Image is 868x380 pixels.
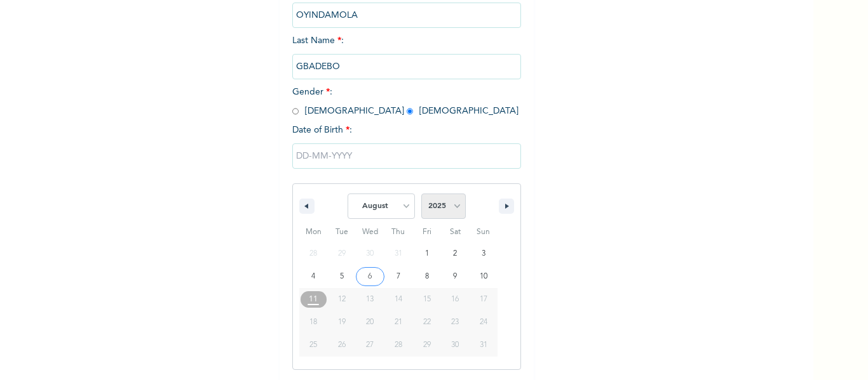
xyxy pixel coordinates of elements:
button: 14 [384,288,413,311]
button: 8 [412,265,441,288]
button: 17 [469,288,498,311]
span: 15 [423,288,431,311]
button: 7 [384,265,413,288]
button: 1 [412,242,441,265]
button: 22 [412,311,441,334]
button: 28 [384,334,413,357]
input: Enter your first name [292,3,521,28]
input: Enter your last name [292,54,521,79]
span: 14 [395,288,402,311]
button: 23 [441,311,470,334]
span: Date of Birth : [292,124,352,137]
button: 6 [356,265,384,288]
span: 16 [451,288,459,311]
span: 13 [366,288,374,311]
span: Last Name : [292,36,521,71]
span: 23 [451,311,459,334]
span: 21 [395,311,402,334]
span: Wed [356,222,384,242]
span: Fri [412,222,441,242]
span: 7 [397,265,400,288]
span: 22 [423,311,431,334]
button: 18 [299,311,328,334]
button: 10 [469,265,498,288]
span: 11 [309,288,318,311]
span: Gender : [DEMOGRAPHIC_DATA] [DEMOGRAPHIC_DATA] [292,88,519,115]
span: 27 [366,334,374,357]
span: 8 [425,265,429,288]
button: 11 [299,288,328,311]
button: 20 [356,311,384,334]
span: 26 [338,334,346,357]
span: 17 [480,288,487,311]
button: 25 [299,334,328,357]
span: 10 [480,265,487,288]
span: 4 [311,265,315,288]
button: 5 [328,265,356,288]
span: Tue [328,222,356,242]
span: 9 [453,265,457,288]
button: 12 [328,288,356,311]
button: 16 [441,288,470,311]
button: 13 [356,288,384,311]
button: 30 [441,334,470,357]
span: 29 [423,334,431,357]
button: 3 [469,242,498,265]
button: 24 [469,311,498,334]
span: Thu [384,222,413,242]
span: 5 [340,265,344,288]
span: Sat [441,222,470,242]
span: 12 [338,288,346,311]
span: 6 [368,265,372,288]
button: 31 [469,334,498,357]
span: 24 [480,311,487,334]
button: 9 [441,265,470,288]
button: 4 [299,265,328,288]
span: 2 [453,242,457,265]
span: 30 [451,334,459,357]
span: 25 [309,334,317,357]
button: 2 [441,242,470,265]
button: 15 [412,288,441,311]
span: 18 [309,311,317,334]
button: 26 [328,334,356,357]
span: 19 [338,311,346,334]
span: 3 [482,242,485,265]
span: 28 [395,334,402,357]
span: 31 [480,334,487,357]
span: Mon [299,222,328,242]
span: 1 [425,242,429,265]
button: 29 [412,334,441,357]
button: 19 [328,311,356,334]
input: DD-MM-YYYY [292,143,521,169]
button: 27 [356,334,384,357]
span: 20 [366,311,374,334]
button: 21 [384,311,413,334]
span: Sun [469,222,498,242]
